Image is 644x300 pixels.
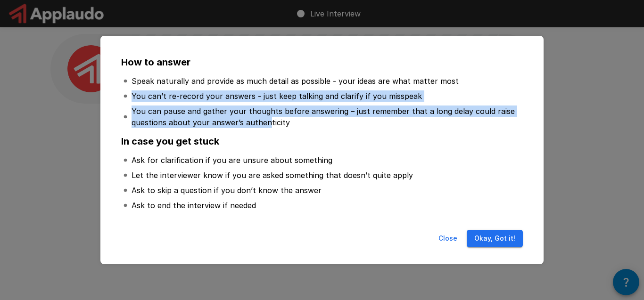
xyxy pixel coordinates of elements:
p: Ask to skip a question if you don’t know the answer [132,185,322,196]
p: Speak naturally and provide as much detail as possible - your ideas are what matter most [132,75,459,87]
button: Close [433,230,463,247]
p: You can’t re-record your answers - just keep talking and clarify if you misspeak [132,90,422,102]
p: Ask for clarification if you are unsure about something [132,154,332,166]
p: You can pause and gather your thoughts before answering – just remember that a long delay could r... [132,105,521,128]
p: Ask to end the interview if needed [132,200,256,211]
b: How to answer [121,57,190,68]
button: Okay, Got it! [467,230,523,247]
p: Let the interviewer know if you are asked something that doesn’t quite apply [132,170,413,181]
b: In case you get stuck [121,136,219,147]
